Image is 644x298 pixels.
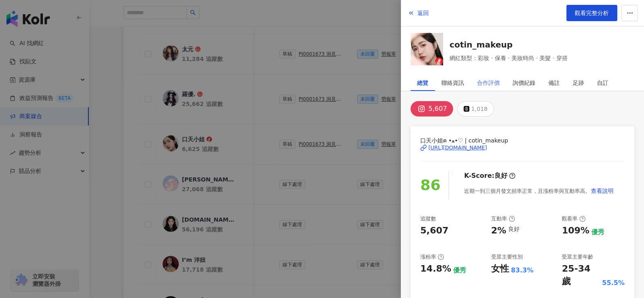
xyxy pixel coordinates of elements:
button: 返回 [407,5,429,21]
button: 查看說明 [591,183,614,199]
div: 受眾主要性別 [491,253,523,261]
button: 5,607 [411,101,453,117]
div: 詢價紀錄 [513,75,535,91]
button: 1,018 [457,101,494,117]
span: 查看說明 [591,188,614,194]
div: 觀看率 [562,215,586,222]
div: 合作評價 [477,75,500,91]
div: 漲粉率 [420,253,444,261]
div: [URL][DOMAIN_NAME] [428,144,487,151]
div: 14.8% [420,263,451,275]
div: 1,018 [471,103,488,114]
div: 25-34 歲 [562,263,600,288]
div: 109% [562,225,589,237]
div: 近期一到三個月發文頻率正常，且漲粉率與互動率高。 [464,183,614,199]
a: [URL][DOMAIN_NAME] [420,144,625,151]
div: 女性 [491,263,509,275]
a: 觀看完整分析 [566,5,617,21]
div: 優秀 [453,266,466,275]
div: 良好 [508,225,520,233]
div: 自訂 [597,75,608,91]
div: 83.3% [511,266,534,275]
div: 優秀 [591,228,604,237]
img: KOL Avatar [411,33,443,65]
span: 返回 [417,10,429,16]
div: 86 [420,174,441,197]
div: 5,607 [420,225,449,237]
div: 追蹤數 [420,215,436,222]
div: 5,607 [428,103,447,114]
span: 網紅類型：彩妝 · 保養 · 美妝時尚 · 美髮 · 穿搭 [449,54,567,63]
div: K-Score : [464,171,516,180]
span: 口天小姐ฅ •ﻌ•♡ | cotin_makeup [420,136,625,145]
div: 備註 [548,75,560,91]
div: 55.5% [602,279,625,287]
div: 足跡 [573,75,584,91]
div: 互動率 [491,215,515,222]
span: 觀看完整分析 [575,10,609,16]
div: 聯絡資訊 [441,75,464,91]
div: 2% [491,225,506,237]
div: 良好 [494,171,507,180]
a: cotin_makeup [449,39,567,50]
div: 總覽 [417,75,428,91]
div: 受眾主要年齡 [562,253,593,261]
a: KOL Avatar [411,33,443,68]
